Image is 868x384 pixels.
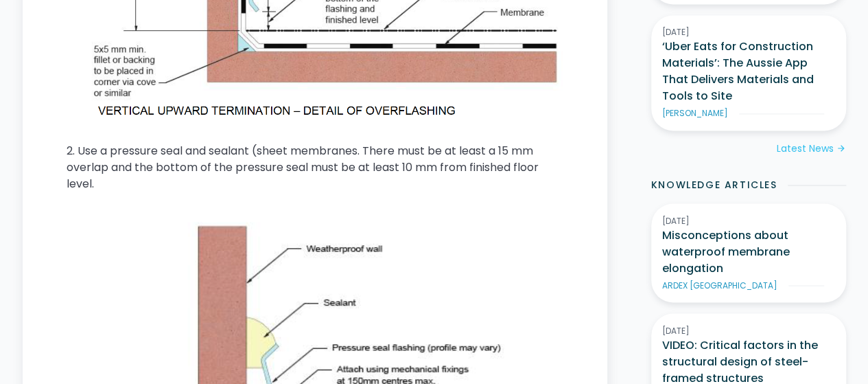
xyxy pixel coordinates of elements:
[651,178,777,192] h2: Knowledge Articles
[662,227,835,276] h3: Misconceptions about waterproof membrane elongation
[836,142,846,156] div: arrow_forward
[662,279,777,291] div: ARDEX [GEOGRAPHIC_DATA]
[662,26,835,38] div: [DATE]
[67,143,563,192] p: 2. Use a pressure seal and sealant (sheet membranes. There must be at least a 15 mm overlap and t...
[662,38,835,104] h3: ‘Uber Eats for Construction Materials’: The Aussie App That Delivers Materials and Tools to Site
[662,214,835,227] div: [DATE]
[651,203,846,302] a: [DATE]Misconceptions about waterproof membrane elongationARDEX [GEOGRAPHIC_DATA]
[777,142,846,156] a: Latest Newsarrow_forward
[662,107,728,120] div: [PERSON_NAME]
[662,324,835,337] div: [DATE]
[651,15,846,131] a: [DATE]‘Uber Eats for Construction Materials’: The Aussie App That Delivers Materials and Tools to...
[777,142,834,156] div: Latest News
